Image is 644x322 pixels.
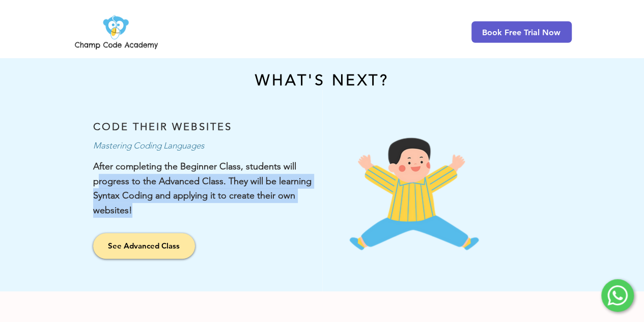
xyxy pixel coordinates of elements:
[108,240,180,251] span: See Advanced Class
[93,159,322,218] p: After completing the Beginner Class, students will progress to the Advanced Class. They will be l...
[93,233,195,259] a: See Advanced Class
[261,107,567,279] img: September Holiday Online Coding Camp for Kids Aged 7 and Above
[93,140,204,151] span: Mastering Coding Languages
[93,120,232,133] span: CODE THEIR WEBSITES
[471,21,572,43] a: Book Free Trial Now
[255,71,389,89] span: WHAT'S NEXT?
[73,12,160,52] img: Champ Code Academy Logo PNG.png
[482,28,561,37] span: Book Free Trial Now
